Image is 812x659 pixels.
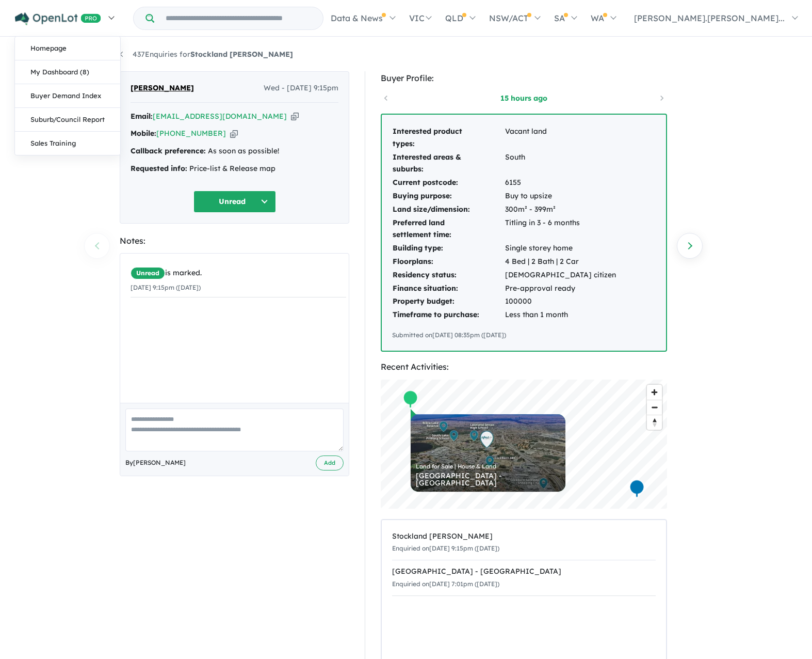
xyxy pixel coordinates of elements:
[131,164,187,173] strong: Requested info:
[131,129,156,138] strong: Mobile:
[505,203,616,216] td: 300m² - 399m²
[392,176,505,190] td: Current postcode:
[120,234,349,248] div: Notes:
[193,191,276,213] button: Unread
[156,7,321,29] input: Try estate name, suburb, builder or developer
[120,50,293,59] a: 437Enquiries forStockland [PERSON_NAME]
[392,580,499,588] small: Enquiried on [DATE] 7:01pm ([DATE])
[392,216,505,242] td: Preferred land settlement time:
[131,163,338,175] div: Price-list & Release map
[505,176,616,190] td: 6155
[15,108,120,132] a: Suburb/Council Report
[153,112,287,121] a: [EMAIL_ADDRESS][DOMAIN_NAME]
[392,282,505,295] td: Finance situation:
[381,71,667,85] div: Buyer Profile:
[156,129,226,138] a: [PHONE_NUMBER]
[131,267,165,279] span: Unread
[15,60,120,84] a: My Dashboard (8)
[505,242,616,255] td: Single storey home
[634,13,785,23] span: [PERSON_NAME].[PERSON_NAME]...
[392,203,505,216] td: Land size/dimension:
[392,295,505,308] td: Property budget:
[392,269,505,282] td: Residency status:
[392,544,499,552] small: Enquiried on [DATE] 9:15pm ([DATE])
[505,216,616,242] td: Titling in 3 - 6 months
[392,308,505,322] td: Timeframe to purchase:
[505,295,616,308] td: 100000
[131,82,194,95] span: [PERSON_NAME]
[505,125,616,151] td: Vacant land
[392,566,656,578] div: [GEOGRAPHIC_DATA] - [GEOGRAPHIC_DATA]
[316,456,344,470] button: Add
[131,146,206,155] strong: Callback preference:
[480,93,567,103] a: 15 hours ago
[131,145,338,158] div: As soon as possible!
[125,458,186,468] span: By [PERSON_NAME]
[416,472,560,487] div: [GEOGRAPHIC_DATA] - [GEOGRAPHIC_DATA]
[230,128,238,139] button: Copy
[291,111,299,122] button: Copy
[629,479,645,498] div: Map marker
[15,132,120,155] a: Sales Training
[505,308,616,322] td: Less than 1 month
[131,112,153,121] strong: Email:
[392,530,656,543] div: Stockland [PERSON_NAME]
[15,84,120,108] a: Buyer Demand Index
[131,284,201,291] small: [DATE] 9:15pm ([DATE])
[190,50,293,59] strong: Stockland [PERSON_NAME]
[392,242,505,255] td: Building type:
[392,125,505,151] td: Interested product types:
[505,255,616,269] td: 4 Bed | 2 Bath | 2 Car
[647,415,662,430] button: Reset bearing to north
[505,151,616,177] td: South
[647,400,662,415] button: Zoom out
[120,49,692,61] nav: breadcrumb
[647,385,662,400] button: Zoom in
[15,37,120,60] a: Homepage
[381,380,667,509] canvas: Map
[505,269,616,282] td: [DEMOGRAPHIC_DATA] citizen
[647,400,662,415] span: Zoom out
[505,282,616,295] td: Pre-approval ready
[392,560,656,596] a: [GEOGRAPHIC_DATA] - [GEOGRAPHIC_DATA]Enquiried on[DATE] 7:01pm ([DATE])
[392,151,505,177] td: Interested areas & suburbs:
[264,82,338,95] span: Wed - [DATE] 9:15pm
[392,255,505,269] td: Floorplans:
[381,360,667,374] div: Recent Activities:
[505,190,616,203] td: Buy to upsize
[403,390,418,409] div: Map marker
[411,414,565,492] a: Land for Sale | House & Land [GEOGRAPHIC_DATA] - [GEOGRAPHIC_DATA]
[392,330,656,340] div: Submitted on [DATE] 08:35pm ([DATE])
[416,464,560,469] div: Land for Sale | House & Land
[15,12,101,25] img: Openlot PRO Logo White
[392,190,505,203] td: Buying purpose:
[392,525,656,561] a: Stockland [PERSON_NAME]Enquiried on[DATE] 9:15pm ([DATE])
[131,267,346,279] div: is marked.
